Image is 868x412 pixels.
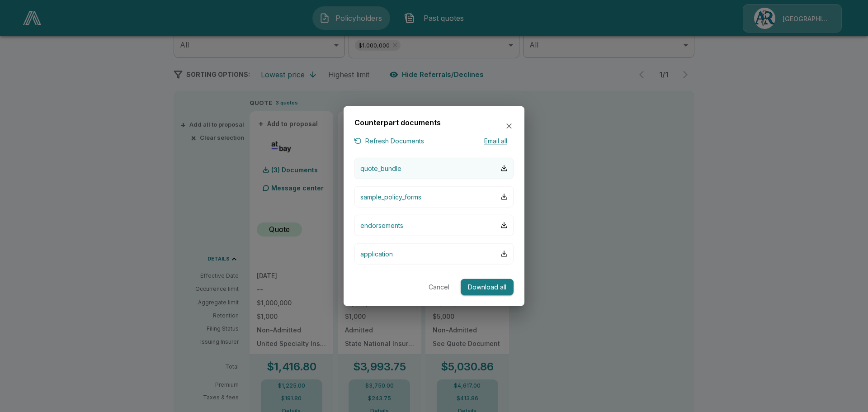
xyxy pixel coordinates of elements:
[354,214,514,236] button: endorsements
[354,243,514,264] button: application
[461,279,514,295] button: Download all
[425,279,453,295] button: Cancel
[354,186,514,207] button: sample_policy_forms
[360,249,393,258] p: application
[477,136,514,147] button: Email all
[360,163,401,173] p: quote_bundle
[354,136,424,147] button: Refresh Documents
[360,220,403,230] p: endorsements
[354,157,514,179] button: quote_bundle
[354,117,441,128] h6: Counterpart documents
[360,192,421,201] p: sample_policy_forms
